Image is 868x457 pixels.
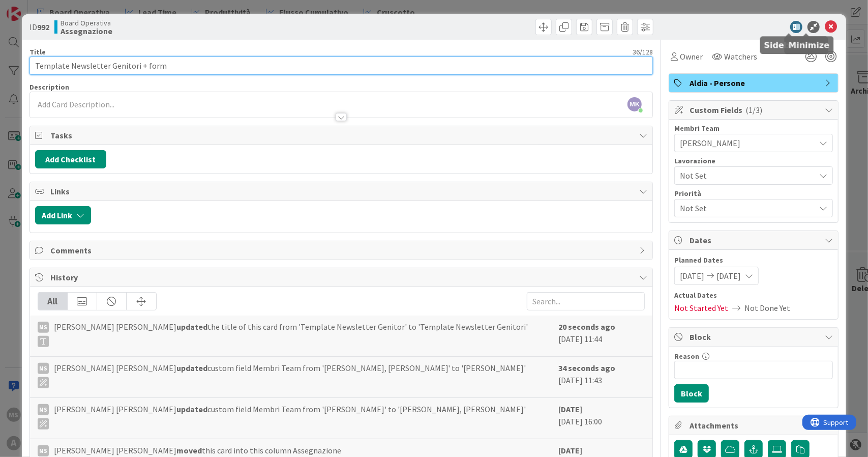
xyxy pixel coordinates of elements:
h5: Sidebar View [764,40,824,50]
div: MS [38,445,49,456]
div: [DATE] 11:44 [558,321,645,351]
span: Not Started Yet [674,302,728,314]
span: Tasks [50,129,635,141]
span: Watchers [724,50,757,63]
span: Planned Dates [674,255,833,266]
label: Reason [674,352,699,361]
span: Board Operativa [61,19,112,27]
span: Attachments [690,419,820,432]
div: Lavorazione [674,157,833,164]
span: Aldia - Persone [690,77,820,89]
div: 36 / 128 [49,47,653,56]
b: updated [176,404,207,414]
div: All [38,293,68,310]
b: [DATE] [558,445,582,455]
span: ( 1/3 ) [745,105,762,115]
div: [DATE] 16:00 [558,403,645,434]
span: Actual Dates [674,290,833,301]
b: updated [176,363,207,373]
span: Custom Fields [690,104,820,116]
div: Priorità [674,190,833,197]
span: [PERSON_NAME] [PERSON_NAME] custom field Membri Team from '[PERSON_NAME], [PERSON_NAME]' to '[PER... [54,362,526,388]
b: 34 seconds ago [558,363,615,373]
b: moved [176,445,202,455]
b: [DATE] [558,404,582,414]
input: type card name here... [29,56,653,75]
b: 992 [37,22,49,32]
span: Block [690,331,820,343]
div: [DATE] 11:43 [558,362,645,392]
div: MS [38,404,49,415]
div: MS [38,363,49,374]
span: Not Done Yet [744,302,790,314]
span: Description [29,82,69,92]
span: Not Set [680,202,815,214]
span: [DATE] [680,270,704,282]
button: Block [674,384,709,403]
div: Membri Team [674,125,833,132]
span: Owner [680,50,703,63]
span: Comments [50,244,635,256]
button: Add Checklist [35,150,106,168]
span: [PERSON_NAME] [PERSON_NAME] custom field Membri Team from '[PERSON_NAME]' to '[PERSON_NAME], [PER... [54,403,526,430]
span: [DATE] [716,270,741,282]
span: Not Set [680,168,810,183]
span: [PERSON_NAME] [PERSON_NAME] the title of this card from 'Template Newsletter Genitor' to 'Templat... [54,321,528,347]
span: Support [21,2,46,14]
b: 20 seconds ago [558,322,615,332]
button: Add Link [35,206,91,224]
span: ID [29,21,49,33]
span: Links [50,185,635,197]
h5: Minimize [789,40,830,50]
b: updated [176,322,207,332]
span: MK [627,97,642,111]
span: History [50,271,635,283]
b: Assegnazione [61,27,112,35]
span: Dates [690,234,820,246]
input: Search... [527,292,645,310]
span: [PERSON_NAME] [680,137,815,149]
div: MS [38,322,49,333]
label: Title [29,47,46,56]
